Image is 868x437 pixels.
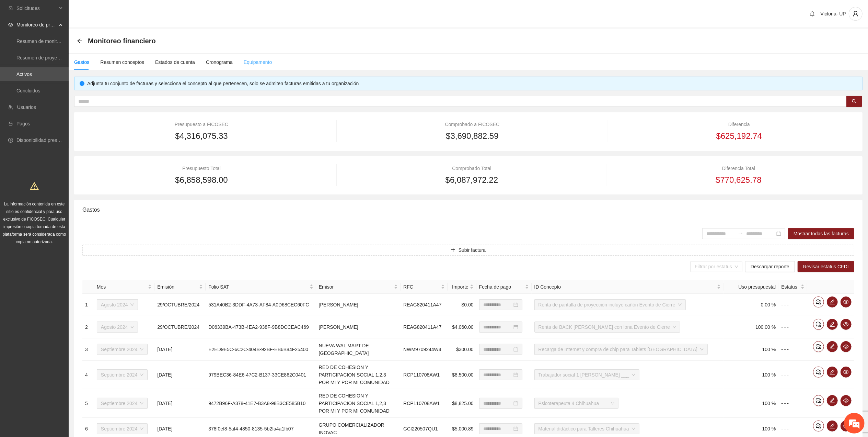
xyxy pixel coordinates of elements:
[206,280,316,294] th: Folio SAT
[87,80,857,87] div: Adjunta tu conjunto de facturas y selecciona el concepto al que pertenecen, solo se admiten factu...
[827,344,837,349] span: edit
[813,367,824,378] button: comment
[827,296,838,307] button: edit
[82,165,321,172] div: Presupuesto Total
[206,58,233,66] div: Cronograma
[841,322,851,327] span: eye
[841,395,852,406] button: eye
[113,3,129,20] div: Minimizar ventana de chat en vivo
[794,230,849,237] span: Mostrar todas las facturas
[16,18,57,32] span: Monitoreo de proyectos
[788,228,854,239] button: Mostrar todas las facturas
[101,322,134,332] span: Agosto 2024
[74,58,89,66] div: Gastos
[154,389,206,418] td: [DATE]
[16,137,75,143] a: Disponibilidad presupuestal
[100,58,144,66] div: Resumen conceptos
[155,58,195,66] div: Estados de cuenta
[316,280,401,294] th: Emisor
[401,389,447,418] td: RCP110708AW1
[813,369,824,375] span: comment
[97,283,147,291] span: Mes
[82,316,94,338] td: 2
[101,398,144,408] span: Septiembre 2024
[534,283,716,291] span: ID Concepto
[16,38,67,44] a: Resumen de monitoreo
[82,294,94,316] td: 1
[30,182,39,191] span: warning
[40,92,95,161] span: Estamos en línea.
[539,322,676,332] span: Renta de BACK de madera con lona Evento de Cierre
[403,283,439,291] span: RFC
[841,398,851,403] span: eye
[36,35,115,44] div: Chatee con nosotros ahora
[807,8,818,19] button: bell
[778,338,807,361] td: - - -
[316,361,401,389] td: RED DE COHESION Y PARTICIPACION SOCIAL 1,2,3 POR MI Y POR MI COMUNIDAD
[724,280,779,294] th: Uso presupuestal
[316,316,401,338] td: [PERSON_NAME]
[446,130,498,143] span: $3,690,882.59
[101,424,144,434] span: Septiembre 2024
[448,294,476,316] td: $0.00
[154,316,206,338] td: 29/OCTUBRE/2024
[88,35,156,46] span: Monitoreo financiero
[154,294,206,316] td: 29/OCTUBRE/2024
[813,341,824,352] button: comment
[401,316,447,338] td: REAG820411A47
[813,395,824,406] button: comment
[82,200,854,220] div: Gastos
[448,316,476,338] td: $4,060.00
[82,245,854,256] button: plusSubir factura
[445,173,498,187] span: $6,087,972.22
[841,341,852,352] button: eye
[8,6,13,11] span: inbox
[539,370,636,380] span: Trabajador social 1 Cuauhtémoc ___
[841,299,851,305] span: eye
[459,246,486,254] span: Subir factura
[724,389,779,418] td: 100 %
[827,398,837,403] span: edit
[841,296,852,307] button: eye
[479,283,524,291] span: Fecha de pago
[206,294,316,316] td: 531A40B2-3DDF-4A73-AF84-A0D68CEC60FC
[813,296,824,307] button: comment
[319,283,393,291] span: Emisor
[813,344,824,349] span: comment
[82,361,94,389] td: 4
[827,369,837,375] span: edit
[841,344,851,349] span: eye
[3,188,131,212] textarea: Escriba su mensaje y pulse “Intro”
[244,58,272,66] div: Equipamento
[101,300,134,310] span: Agosto 2024
[745,261,795,272] button: Descargar reporte
[353,121,592,128] div: Comprobado a FICOSEC
[206,338,316,361] td: E2ED9E5C-6C2C-404B-92BF-EB6B84F25400
[450,283,468,291] span: Importe
[448,389,476,418] td: $8,825.00
[803,263,849,270] span: Revisar estatus CFDI
[206,389,316,418] td: 9472B96F-A378-41E7-B3A8-98B3CE585B10
[821,11,846,16] span: Victoria- UP
[208,283,308,291] span: Folio SAT
[101,370,144,380] span: Septiembre 2024
[738,231,743,236] span: to
[448,338,476,361] td: $300.00
[82,389,94,418] td: 5
[316,338,401,361] td: NUEVA WAL MART DE [GEOGRAPHIC_DATA]
[624,121,854,128] div: Diferencia
[206,316,316,338] td: D06339BA-473B-4EA2-938F-9B8DCCEAC469
[451,247,456,253] span: plus
[798,261,854,272] button: Revisar estatus CFDI
[80,81,84,86] span: info-circle
[539,398,615,408] span: Psicoterapeuta 4 Chihuahua ___
[827,299,837,305] span: edit
[77,38,82,44] span: arrow-left
[724,294,779,316] td: 0.00 %
[778,280,807,294] th: Estatus
[852,99,857,104] span: search
[813,398,824,403] span: comment
[539,300,682,310] span: Renta de pantalla de proyección incluye cañón Evento de Cierre
[841,423,851,429] span: eye
[813,423,824,429] span: comment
